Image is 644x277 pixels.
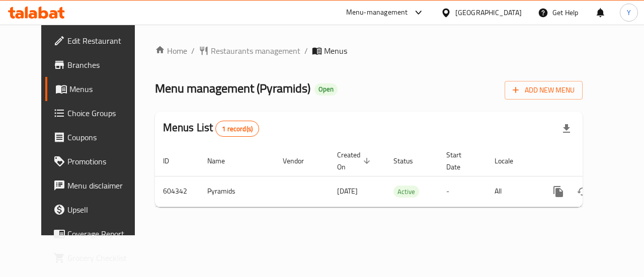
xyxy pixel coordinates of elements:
[513,84,575,97] span: Add New Menu
[199,45,300,57] a: Restaurants management
[67,252,141,264] span: Grocery Checklist
[337,149,373,173] span: Created On
[67,131,141,143] span: Coupons
[45,53,149,77] a: Branches
[67,179,141,192] span: Menu disclaimer
[155,45,583,57] nav: breadcrumb
[191,45,195,57] li: /
[283,155,317,167] span: Vendor
[45,77,149,101] a: Menus
[324,45,347,57] span: Menus
[314,83,338,96] div: Open
[446,149,474,173] span: Start Date
[216,124,259,134] span: 1 record(s)
[67,155,141,167] span: Promotions
[438,176,487,207] td: -
[346,7,408,19] div: Menu-management
[155,77,310,100] span: Menu management ( Pyramids )
[163,120,259,137] h2: Menus List
[45,101,149,125] a: Choice Groups
[314,85,338,94] span: Open
[69,83,141,95] span: Menus
[67,107,141,119] span: Choice Groups
[337,184,358,198] span: [DATE]
[163,155,182,167] span: ID
[45,222,149,246] a: Coverage Report
[627,7,631,18] span: Y
[554,117,579,141] div: Export file
[571,179,595,204] button: Change Status
[211,45,300,57] span: Restaurants management
[215,121,259,137] div: Total records count
[199,176,275,207] td: Pyramids
[67,35,141,47] span: Edit Restaurant
[45,149,149,173] a: Promotions
[155,45,187,57] a: Home
[393,186,419,198] span: Active
[45,198,149,222] a: Upsell
[393,186,419,198] div: Active
[45,125,149,149] a: Coupons
[67,228,141,240] span: Coverage Report
[207,155,238,167] span: Name
[546,179,571,204] button: more
[67,59,141,71] span: Branches
[67,204,141,216] span: Upsell
[45,173,149,198] a: Menu disclaimer
[155,176,199,207] td: 604342
[45,246,149,270] a: Grocery Checklist
[304,45,308,57] li: /
[455,7,522,18] div: [GEOGRAPHIC_DATA]
[393,155,426,167] span: Status
[505,81,583,100] button: Add New Menu
[487,176,538,207] td: All
[495,155,526,167] span: Locale
[45,29,149,53] a: Edit Restaurant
